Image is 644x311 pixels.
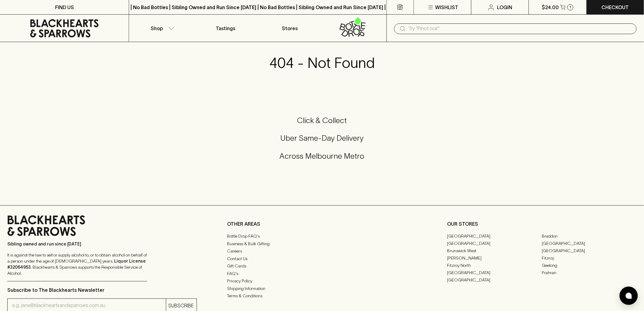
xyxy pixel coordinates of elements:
a: [GEOGRAPHIC_DATA] [447,232,542,240]
p: Login [497,4,513,11]
a: Contact Us [227,255,417,262]
p: OUR STORES [447,220,637,228]
p: OTHER AREAS [227,220,417,228]
div: Call to action block [7,91,637,193]
p: Subscribe to The Blackhearts Newsletter [7,286,197,294]
a: Geelong [542,262,637,269]
a: Fitzroy North [447,262,542,269]
button: Shop [129,15,193,42]
a: Stores [258,15,322,42]
a: Privacy Policy [227,277,417,285]
p: Sibling owned and run since [DATE] [7,241,147,247]
p: FIND US [55,4,74,11]
p: It is against the law to sell or supply alcohol to, or to obtain alcohol on behalf of a person un... [7,252,147,276]
p: Tastings [216,25,235,32]
h3: 404 - Not Found [269,54,375,71]
a: FAQ's [227,270,417,277]
p: Checkout [602,4,629,11]
a: [GEOGRAPHIC_DATA] [447,240,542,247]
p: Stores [282,25,298,32]
p: Shop [151,25,163,32]
a: [PERSON_NAME] [447,254,542,262]
img: bubble-icon [626,293,632,299]
h5: Uber Same-Day Delivery [7,133,637,143]
h5: Click & Collect [7,115,637,125]
p: Wishlist [435,4,458,11]
p: SUBSCRIBE [169,302,194,309]
p: $24.00 [542,4,559,11]
a: Shipping Information [227,285,417,292]
input: e.g. jane@blackheartsandsparrows.com.au [12,301,166,310]
a: [GEOGRAPHIC_DATA] [542,247,637,254]
a: Tastings [194,15,258,42]
a: Braddon [542,232,637,240]
a: [GEOGRAPHIC_DATA] [447,269,542,276]
a: Gift Cards [227,263,417,270]
input: Try "Pinot noir" [409,24,632,34]
a: Careers [227,248,417,255]
p: 1 [569,5,571,9]
a: [GEOGRAPHIC_DATA] [542,240,637,247]
a: Brunswick West [447,247,542,254]
a: [GEOGRAPHIC_DATA] [447,276,542,284]
a: Business & Bulk Gifting [227,240,417,247]
h5: Across Melbourne Metro [7,151,637,161]
a: Bottle Drop FAQ's [227,233,417,240]
a: Prahran [542,269,637,276]
a: Terms & Conditions [227,292,417,300]
a: Fitzroy [542,254,637,262]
